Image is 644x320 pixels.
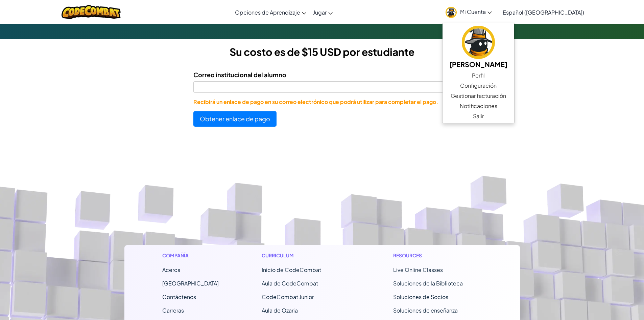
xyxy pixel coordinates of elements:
a: Perfil [443,70,514,81]
a: Gestionar facturación [443,91,514,101]
button: Obtener enlace de pago [193,111,277,127]
h1: Resources [393,252,482,259]
a: Soluciones de la Biblioteca [393,280,463,287]
a: Salir [443,111,514,121]
a: Jugar [310,3,336,21]
img: avatar [446,7,457,18]
a: Carreras [162,307,184,314]
span: Español ([GEOGRAPHIC_DATA]) [503,9,584,16]
a: Aula de Ozaria [262,307,298,314]
a: Aula de CodeCombat [262,280,318,287]
img: avatar [462,26,495,59]
a: Mi Cuenta [442,1,495,23]
a: Soluciones de enseñanza [393,307,458,314]
a: [GEOGRAPHIC_DATA] [162,280,219,287]
span: Inicio de CodeCombat [262,266,321,273]
a: Configuración [443,81,514,91]
a: CodeCombat Junior [262,293,314,300]
a: Opciones de Aprendizaje [232,3,310,21]
img: CodeCombat logo [62,5,121,19]
span: Contáctenos [162,293,196,300]
h1: Compañía [162,252,219,259]
a: Español ([GEOGRAPHIC_DATA]) [499,3,588,21]
p: Recibirá un enlace de pago en su correo electrónico que podrá utilizar para completar el pago. [193,98,451,106]
h5: [PERSON_NAME] [449,59,507,69]
span: Opciones de Aprendizaje [235,9,300,16]
h1: Curriculum [262,252,351,259]
span: Mi Cuenta [460,8,492,15]
a: [PERSON_NAME] [443,25,514,70]
span: Jugar [313,9,327,16]
a: Soluciones de Socios [393,293,448,300]
a: Acerca [162,266,181,273]
label: Correo institucional del alumno [193,70,286,80]
span: Notificaciones [460,102,497,110]
a: Live Online Classes [393,266,443,273]
a: Notificaciones [443,101,514,111]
